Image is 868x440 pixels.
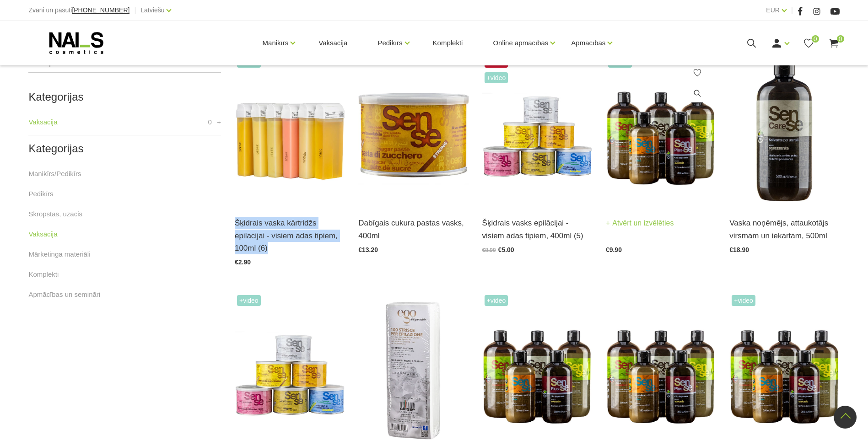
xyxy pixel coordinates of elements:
a: Skropstas, uzacis [28,209,82,220]
a: Vaksācija [28,117,57,128]
a: Atvērt un izvēlēties [606,217,674,230]
span: €2.90 [235,258,251,266]
span: €5.00 [498,246,514,253]
span: €8.90 [482,247,496,253]
span: 0 [837,35,844,43]
a: [PHONE_NUMBER] [72,7,129,14]
img: Nomierinoša pēcvaksācijas eļļaŠīs eļļas ideāli piemērotas maigai ādas apstrādei pēc vaksācijas, s... [606,54,716,205]
span: 0 [812,35,819,43]
span: 0 [208,117,212,128]
a: 0 [828,38,840,49]
span: +Video [485,72,508,83]
span: | [791,5,793,16]
div: Zvani un pasūti [28,5,129,16]
img: Šķidrie vaski epilācijai - visiem ādas tipiem:Šīs formulas sastāvā ir sveķu maisījums, kas esteri... [482,54,592,205]
a: Vaksācija [311,21,355,65]
h2: Kategorijas [28,143,221,155]
a: Manikīrs [263,25,289,61]
span: | [134,5,136,16]
span: €9.90 [606,246,622,253]
span: +Video [485,295,508,306]
a: Manikīrs/Pedikīrs [28,168,81,179]
img: Šķidrie vaski epilācijai - visiem ādas tipiem: Šīs formulas sastāvā ir sveķu maisījums, kas ester... [235,54,345,205]
a: Šķidrais vasks epilācijai - visiem ādas tipiem, 400ml (5) [482,217,592,241]
a: Mārketinga materiāli [28,249,90,260]
a: Vaska noņēmējs, attaukotājs virsmām un iekārtām, 500ml [729,217,839,241]
img: Cukura pastaEpilācija ar cukura pastas vasku ir manuāla un dabiska matiņu noņemšanas metode, neli... [358,54,468,205]
a: EUR [766,5,780,16]
img: Vaska noņēmējs šķīdinātājs virsmām un iekārtāmLīdzeklis, kas perfekti notīra vaska atliekas no ie... [729,54,839,205]
a: Vaksācija [28,229,57,240]
a: + [217,117,221,128]
a: Apmācības un semināri [28,289,100,300]
a: Apmācības [571,25,605,61]
a: Online apmācības [493,25,548,61]
a: 0 [803,38,814,49]
h2: Kategorijas [28,91,221,103]
a: Pedikīrs [377,25,402,61]
span: €18.90 [729,246,749,253]
a: Pedikīrs [28,188,53,199]
a: Komplekti [426,21,470,65]
span: [PHONE_NUMBER] [72,6,129,14]
span: +Video [237,295,261,306]
span: +Video [732,295,755,306]
a: Latviešu [140,5,164,16]
a: Komplekti [28,269,59,280]
span: €13.20 [358,246,378,253]
a: Šķidrais vaska kārtridžs epilācijai - visiem ādas tipiem, 100ml (6) [235,217,345,254]
a: Dabīgais cukura pastas vasks, 400ml [358,217,468,241]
